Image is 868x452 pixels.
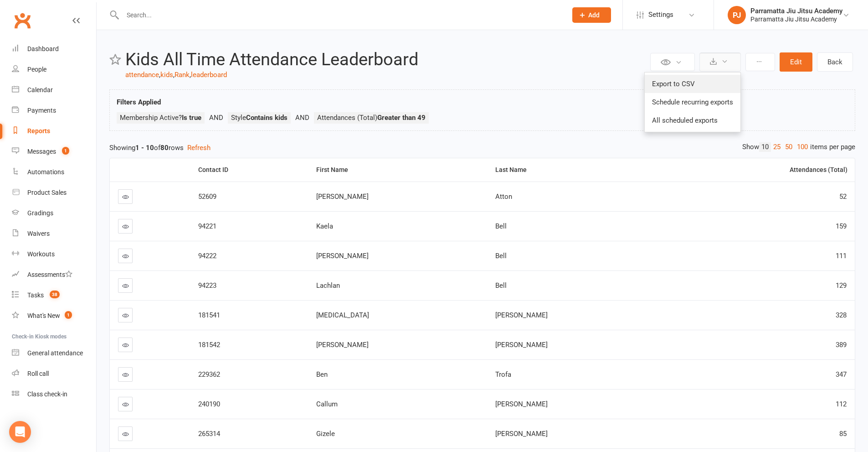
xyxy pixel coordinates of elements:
[62,147,69,155] span: 1
[316,370,328,379] span: Ben
[27,66,46,73] div: People
[742,142,855,152] div: Show items per page
[12,59,96,80] a: People
[316,166,480,173] div: First Name
[12,162,96,182] a: Automations
[27,230,50,237] div: Waivers
[27,107,56,114] div: Payments
[759,142,771,152] a: 10
[125,50,648,69] h2: Kids All Time Attendance Leaderboard
[317,114,426,122] span: Attendances (Total)
[836,252,847,260] span: 111
[190,71,191,79] span: ,
[836,400,847,408] span: 112
[198,400,220,408] span: 240190
[173,71,175,79] span: ,
[198,166,301,173] div: Contact ID
[27,250,55,258] div: Workouts
[9,421,31,443] div: Open Intercom Messenger
[750,15,842,23] div: Parramatta Jiu Jitsu Academy
[27,390,67,398] div: Class check-in
[198,252,216,260] span: 94222
[495,430,548,438] span: [PERSON_NAME]
[839,430,847,438] span: 85
[836,341,847,349] span: 389
[135,144,154,152] strong: 1 - 10
[12,100,96,121] a: Payments
[198,222,216,230] span: 94221
[12,384,96,405] a: Class kiosk mode
[120,114,201,122] span: Membership Active?
[27,209,53,217] div: Gradings
[12,121,96,141] a: Reports
[12,306,96,326] a: What's New1
[27,127,50,135] div: Reports
[12,39,96,59] a: Dashboard
[27,291,44,299] div: Tasks
[645,93,740,111] a: Schedule recurring exports
[159,71,160,79] span: ,
[12,285,96,306] a: Tasks 38
[648,5,673,25] span: Settings
[12,141,96,162] a: Messages 1
[198,370,220,379] span: 229362
[12,223,96,244] a: Waivers
[836,311,847,319] span: 328
[27,370,49,377] div: Roll call
[836,281,847,290] span: 129
[12,364,96,384] a: Roll call
[160,144,169,152] strong: 80
[750,7,842,15] div: Parramatta Jiu Jitsu Academy
[783,142,795,152] a: 50
[495,281,507,290] span: Bell
[316,252,369,260] span: [PERSON_NAME]
[316,192,369,201] span: [PERSON_NAME]
[27,189,67,196] div: Product Sales
[12,80,96,100] a: Calendar
[191,71,227,79] a: leaderboard
[120,9,560,21] input: Search...
[27,148,56,155] div: Messages
[182,114,201,122] strong: Is true
[316,341,369,349] span: [PERSON_NAME]
[231,114,288,122] span: Style
[198,341,220,349] span: 181542
[125,71,159,79] a: attendance
[175,71,190,79] a: Rank
[817,52,853,72] a: Back
[198,430,220,438] span: 265314
[27,168,64,176] div: Automations
[495,222,507,230] span: Bell
[198,192,216,201] span: 52609
[771,142,783,152] a: 25
[11,9,34,32] a: Clubworx
[316,430,335,438] span: Gizele
[839,192,847,201] span: 52
[728,6,746,24] div: PJ
[495,370,511,379] span: Trofa
[187,142,211,153] button: Refresh
[836,370,847,379] span: 347
[12,343,96,364] a: General attendance kiosk mode
[12,182,96,203] a: Product Sales
[673,166,847,173] div: Attendances (Total)
[109,142,855,153] div: Showing of rows
[316,222,333,230] span: Kaela
[645,111,740,130] a: All scheduled exports
[27,349,83,357] div: General attendance
[495,400,548,408] span: [PERSON_NAME]
[495,311,548,319] span: [PERSON_NAME]
[198,281,216,290] span: 94223
[12,203,96,223] a: Gradings
[588,11,600,19] span: Add
[27,86,53,94] div: Calendar
[316,281,340,290] span: Lachlan
[836,222,847,230] span: 159
[495,192,512,201] span: Atton
[117,98,161,106] strong: Filters Applied
[27,312,60,319] div: What's New
[377,114,426,122] strong: Greater than 49
[780,52,812,72] button: Edit
[12,265,96,285] a: Assessments
[27,271,72,278] div: Assessments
